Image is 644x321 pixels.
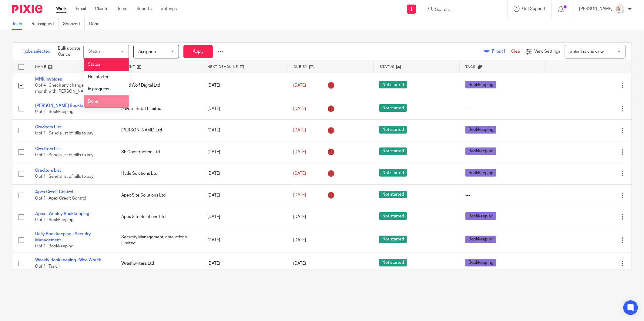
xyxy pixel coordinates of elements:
a: Daily Bookkeeping - Security Management [35,232,91,242]
a: Clients [95,6,108,12]
td: [DATE] [201,141,287,163]
td: Lead Wolf Digital Ltd [115,73,201,98]
span: Not started [379,259,407,266]
span: 0 of 1 · Bookkeeping [35,110,73,114]
a: Snoozed [63,18,85,30]
span: 1 jobs selected [22,48,50,55]
a: Email [76,6,86,12]
td: Javelin Retail Limited [115,98,201,119]
span: Get Support [522,7,545,11]
span: (1) [502,49,507,54]
span: Not started [88,75,109,79]
span: 0 of 1 · Send a list of bills to pay [35,153,93,157]
td: [DATE] [201,228,287,253]
span: [DATE] [293,150,306,154]
span: Not started [379,126,407,134]
p: Bulk update [58,45,80,58]
span: 0 of 1 · Task 1 [35,264,60,269]
td: [DATE] [201,98,287,119]
span: Not started [379,104,407,112]
span: Not started [379,169,407,177]
span: [DATE] [293,83,306,88]
td: [DATE] [201,184,287,206]
td: Apex Site Solutions Ltd [115,206,201,228]
div: Status [88,49,101,54]
td: [PERSON_NAME] Ltd [115,120,201,141]
span: Not started [379,236,407,243]
td: [DATE] [201,120,287,141]
a: Reports [136,6,152,12]
span: Select saved view [570,50,604,54]
span: Status [88,62,100,67]
span: Bookkeeping [465,259,496,266]
span: View Settings [534,49,560,54]
a: Weekly Bookkeeping - Wee Wraith [35,258,101,262]
span: Bookkeeping [465,81,496,88]
td: Wraithwriters Ltd [115,253,201,274]
span: 0 of 1 · Send a list of bills to pay [35,175,93,179]
a: Apex Credit Control [35,190,73,194]
td: Apex Site Solutions Ltd [115,184,201,206]
td: Hyde Solutions Ltd [115,163,201,184]
td: [DATE] [201,163,287,184]
div: --- [465,106,539,112]
span: [DATE] [293,128,306,132]
a: To do [12,18,27,30]
a: Team [117,6,127,12]
button: Apply [183,45,213,58]
span: [DATE] [293,171,306,176]
a: Creditors List [35,168,61,173]
img: Image.jpeg [615,4,625,14]
span: 0 of 1 · Apex Credit Control [35,196,86,200]
span: Bookkeeping [465,126,496,134]
a: Clear [511,49,521,54]
input: Search [434,7,489,13]
span: Bookkeeping [465,147,496,155]
span: Not started [379,81,407,88]
img: Pixie [12,5,42,13]
a: Settings [161,6,177,12]
a: Apex - Weekly Bookkeeping [35,212,89,216]
span: Not started [379,212,407,220]
span: [DATE] [293,215,306,219]
td: [DATE] [201,253,287,274]
div: --- [465,192,539,198]
span: 0 of 1 · Bookkeeping [35,218,73,222]
span: In progress [88,87,109,91]
span: [DATE] [293,193,306,197]
span: Filter [492,49,511,54]
span: Bookkeeping [465,236,496,243]
td: Sh Construction Ltd [115,141,201,163]
a: Done [89,18,104,30]
td: Security Management Installations Limited [115,228,201,253]
td: [DATE] [201,206,287,228]
span: [DATE] [293,261,306,266]
td: [DATE] [201,73,287,98]
span: 0 of 1 · Bookkeeping [35,244,73,248]
a: Work [56,6,67,12]
span: Assignee [138,50,156,54]
span: 0 of 1 · Send a list of bills to pay [35,131,93,136]
span: Bookkeeping [465,212,496,220]
a: Cancel [58,52,71,57]
a: Creditors List [35,147,61,151]
span: [DATE] [293,107,306,111]
span: [DATE] [293,238,306,242]
span: Not started [379,147,407,155]
a: MHK Invoices [35,77,62,81]
a: Creditors List [35,125,61,129]
a: Reassigned [32,18,59,30]
span: Not started [379,191,407,198]
p: [PERSON_NAME] [579,6,612,12]
span: Bookkeeping [465,169,496,177]
span: 0 of 4 · Check any changes from last month with [PERSON_NAME] [35,83,103,94]
span: Done [88,99,98,104]
span: Tags [466,65,476,68]
a: [PERSON_NAME] Bookkeeping [35,104,95,108]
